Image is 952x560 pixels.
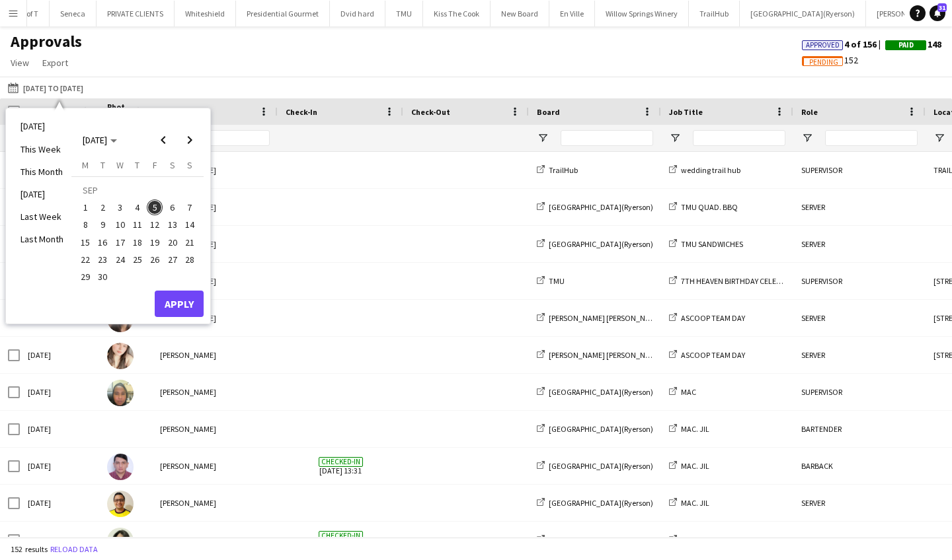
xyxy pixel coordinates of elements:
[561,130,653,146] input: Board Filter Input
[152,485,278,521] div: [PERSON_NAME]
[537,313,662,323] a: [PERSON_NAME] [PERSON_NAME]
[930,5,945,21] a: 31
[112,216,129,233] button: 10-09-2025
[669,202,738,212] a: TMU QUAD. BBQ
[107,528,134,554] img: Deni Atzala Villafuerte
[135,159,139,171] span: T
[163,216,180,233] button: 13-09-2025
[423,1,491,26] button: Kiss The Cook
[155,291,204,317] button: Apply
[537,132,549,144] button: Open Filter Menu
[175,1,236,26] button: Whiteshield
[20,374,99,410] div: [DATE]
[669,276,807,286] a: 7TH HEAVEN BIRTHDAY CELEBRATION
[146,234,163,251] button: 19-09-2025
[150,127,177,153] button: Previous month
[152,522,278,558] div: Deni Atzala [PERSON_NAME]
[95,234,111,250] span: 16
[669,165,740,175] a: wedding trail hub
[537,107,560,117] span: Board
[330,1,385,26] button: Dvid hard
[286,448,395,484] span: [DATE] 13:31
[112,234,128,250] span: 17
[669,313,745,323] a: ASCOOP TEAM DAY
[549,498,653,508] span: [GEOGRAPHIC_DATA](Ryerson)
[77,252,93,267] span: 22
[236,1,330,26] button: Presidential Gourmet
[153,159,157,171] span: F
[95,199,111,215] span: 2
[130,217,145,233] span: 11
[793,411,926,447] div: BARTENDER
[549,313,662,323] span: [PERSON_NAME] [PERSON_NAME]
[182,234,198,250] span: 21
[319,457,363,467] span: Checked-in
[130,234,145,250] span: 18
[77,199,94,216] button: 01-09-2025
[681,387,696,397] span: MAC
[107,380,134,406] img: Fowsiya Farah
[669,535,709,545] a: MAC. JIL
[681,276,807,286] span: 7TH HEAVEN BIRTHDAY CELEBRATION
[681,535,709,545] span: MAC. JIL
[319,531,363,541] span: Checked-in
[537,461,653,471] a: [GEOGRAPHIC_DATA](Ryerson)
[152,263,278,299] div: [PERSON_NAME]
[152,448,278,484] div: [PERSON_NAME]
[693,130,785,146] input: Job Title Filter Input
[681,461,709,471] span: MAC. JIL
[107,491,134,517] img: Jonathan Rafael
[5,80,86,96] button: [DATE] to [DATE]
[95,217,111,233] span: 9
[669,461,709,471] a: MAC. JIL
[48,542,100,557] button: Reload data
[681,313,745,323] span: ASCOOP TEAM DAY
[94,199,111,216] button: 02-09-2025
[77,251,94,268] button: 22-09-2025
[130,199,145,215] span: 4
[669,350,745,360] a: ASCOOP TEAM DAY
[77,217,93,233] span: 8
[182,252,198,267] span: 28
[13,115,71,137] li: [DATE]
[177,127,203,153] button: Next month
[107,343,134,369] img: Dayanis Garcia Aguiar
[77,216,94,233] button: 08-09-2025
[549,276,565,286] span: TMU
[152,226,278,262] div: [PERSON_NAME]
[825,130,918,146] input: Role Filter Input
[801,132,813,144] button: Open Filter Menu
[681,350,745,360] span: ASCOOP TEAM DAY
[385,1,423,26] button: TMU
[100,159,105,171] span: T
[809,58,838,67] span: Pending
[107,102,128,122] span: Photo
[549,165,578,175] span: TrailHub
[537,239,653,249] a: [GEOGRAPHIC_DATA](Ryerson)
[77,268,94,285] button: 29-09-2025
[165,252,180,267] span: 27
[681,498,709,508] span: MAC. JIL
[793,485,926,521] div: SERVER
[669,239,743,249] a: TMU SANDWICHES
[181,234,198,251] button: 21-09-2025
[181,199,198,216] button: 07-09-2025
[37,54,73,71] a: Export
[107,454,134,480] img: Guillermo Romero
[184,130,270,146] input: Name Filter Input
[77,234,93,250] span: 15
[286,107,317,117] span: Check-In
[537,202,653,212] a: [GEOGRAPHIC_DATA](Ryerson)
[112,234,129,251] button: 17-09-2025
[163,251,180,268] button: 27-09-2025
[491,1,549,26] button: New Board
[94,268,111,285] button: 30-09-2025
[130,252,145,267] span: 25
[147,252,163,267] span: 26
[537,498,653,508] a: [GEOGRAPHIC_DATA](Ryerson)
[9,1,50,26] button: U of T
[13,228,71,250] li: Last Month
[681,239,743,249] span: TMU SANDWICHES
[147,199,163,215] span: 5
[152,189,278,225] div: [PERSON_NAME]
